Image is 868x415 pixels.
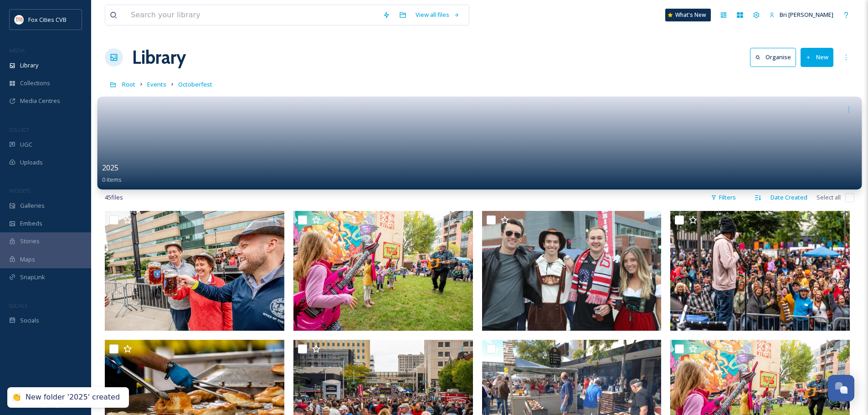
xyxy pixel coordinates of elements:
input: Search your library [126,5,378,25]
img: Octoberfest [482,211,662,331]
span: 45 file s [105,193,123,202]
span: Uploads [20,158,43,167]
a: Octoberfest [178,79,212,90]
span: Embeds [20,219,42,228]
span: Maps [20,255,35,264]
img: Octoberfest [670,211,850,331]
a: Root [122,79,135,90]
div: Filters [706,189,740,206]
span: Socials [20,316,39,325]
button: New [801,48,833,67]
a: What's New [665,9,711,21]
div: 👏 [12,393,21,402]
span: Collections [20,79,50,87]
span: Root [122,80,135,88]
img: Octoberfest [105,211,284,331]
img: images.png [15,15,24,24]
button: Open Chat [828,375,854,401]
span: SnapLink [20,273,45,282]
span: 2025 [102,163,119,173]
span: SOCIALS [9,302,27,309]
button: Organise [750,48,796,67]
span: Select all [817,193,841,202]
a: Events [147,79,166,90]
div: Date Created [766,189,812,206]
div: New folder '2025' created [26,393,120,402]
span: 0 items [102,175,122,183]
span: Stories [20,237,40,246]
span: Galleries [20,201,45,210]
span: Bri [PERSON_NAME] [780,10,833,19]
span: Events [147,80,166,88]
span: Octoberfest [178,80,212,88]
span: Media Centres [20,97,60,105]
a: View all files [411,6,464,24]
a: Library [132,44,186,71]
span: Fox Cities CVB [28,15,67,24]
a: 20250 items [102,164,122,184]
a: Bri [PERSON_NAME] [765,6,838,24]
img: Octoberfest [293,211,473,331]
span: MEDIA [9,47,25,54]
span: UGC [20,140,32,149]
span: WIDGETS [9,187,30,194]
span: Library [20,61,38,70]
span: COLLECT [9,126,29,133]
